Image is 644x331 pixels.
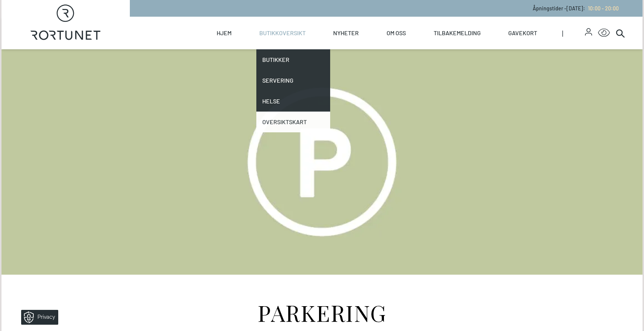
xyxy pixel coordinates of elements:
span: 10:00 - 20:00 [588,5,619,11]
a: Oversiktskart [256,112,331,132]
a: Helse [256,91,331,112]
a: Butikker [256,49,331,70]
a: Tilbakemelding [434,17,481,49]
a: Hjem [217,17,231,49]
p: Åpningstider - [DATE] : [533,4,619,12]
span: | [562,17,585,49]
a: Butikkoversikt [259,17,306,49]
iframe: Manage Preferences [7,307,68,327]
button: Open Accessibility Menu [598,27,610,39]
a: 10:00 - 20:00 [585,5,619,11]
h1: PARKERING [91,295,553,324]
a: Nyheter [333,17,359,49]
a: Servering [256,70,331,91]
a: Gavekort [508,17,537,49]
a: Om oss [387,17,406,49]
